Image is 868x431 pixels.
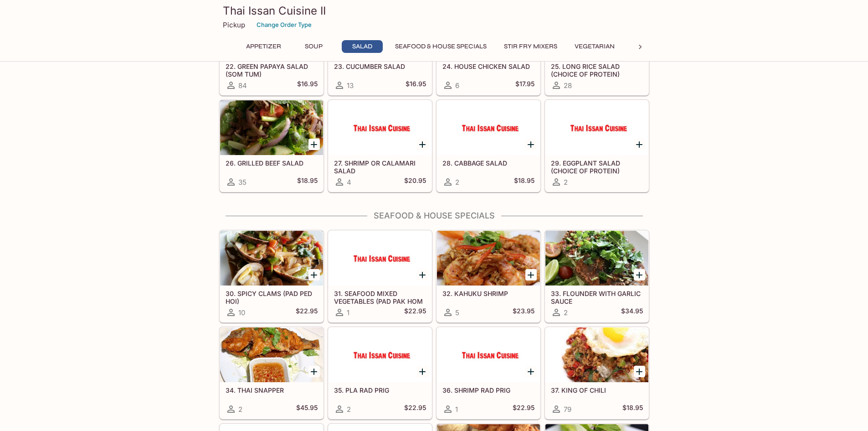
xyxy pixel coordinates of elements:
[564,81,572,90] span: 28
[334,386,426,394] h5: 35. PLA RAD PRIG
[621,307,643,318] h5: $34.95
[455,308,459,317] span: 5
[455,405,458,414] span: 1
[627,40,668,53] button: Noodles
[334,159,426,174] h5: 27. SHRIMP OR CALAMARI SALAD
[417,366,428,377] button: Add 35. PLA RAD PRIG
[551,62,643,78] h5: 25. LONG RICE SALAD (CHOICE OF PROTEIN)
[634,139,645,150] button: Add 29. EGGPLANT SALAD (CHOICE OF PROTEIN)
[455,81,459,90] span: 6
[622,404,643,415] h5: $18.95
[347,405,351,414] span: 2
[545,327,649,419] a: 37. KING OF CHILI79$18.95
[334,62,426,70] h5: 23. CUCUMBER SALAD
[499,40,562,53] button: Stir Fry Mixers
[545,230,649,322] a: 33. FLOUNDER WITH GARLIC SAUCE2$34.95
[404,177,426,187] h5: $20.95
[515,80,534,91] h5: $17.95
[329,231,431,286] div: 31. SEAFOOD MIXED VEGETABLES (PAD PAK HOM MID)
[437,100,540,192] a: 28. CABBAGE SALAD2$18.95
[347,308,349,317] span: 1
[297,80,318,91] h5: $16.95
[223,4,646,18] h3: Thai Issan Cuisine II
[514,177,534,187] h5: $18.95
[545,100,649,192] a: 29. EGGPLANT SALAD (CHOICE OF PROTEIN)2
[525,366,537,377] button: Add 36. SHRIMP RAD PRIG
[238,308,245,317] span: 10
[442,159,534,167] h5: 28. CABBAGE SALAD
[328,100,432,192] a: 27. SHRIMP OR CALAMARI SALAD4$20.95
[220,231,323,286] div: 30. SPICY CLAMS (PAD PED HOI)
[545,100,648,155] div: 29. EGGPLANT SALAD (CHOICE OF PROTEIN)
[220,230,324,322] a: 30. SPICY CLAMS (PAD PED HOI)10$22.95
[297,177,318,187] h5: $18.95
[220,327,323,382] div: 34. THAI SNAPPER
[334,290,426,305] h5: 31. SEAFOOD MIXED VEGETABLES (PAD PAK HOM MID)
[437,231,540,286] div: 32. KAHUKU SHRIMP
[329,100,431,155] div: 27. SHRIMP OR CALAMARI SALAD
[437,327,540,419] a: 36. SHRIMP RAD PRIG1$22.95
[417,139,428,150] button: Add 27. SHRIMP OR CALAMARI SALAD
[347,81,354,90] span: 13
[329,327,431,382] div: 35. PLA RAD PRIG
[551,386,643,394] h5: 37. KING OF CHILI
[564,405,571,414] span: 79
[308,366,320,377] button: Add 34. THAI SNAPPER
[219,211,649,221] h4: Seafood & House Specials
[226,290,318,305] h5: 30. SPICY CLAMS (PAD PED HOI)
[226,159,318,167] h5: 26. GRILLED BEEF SALAD
[437,327,540,382] div: 36. SHRIMP RAD PRIG
[404,404,426,415] h5: $22.95
[296,307,318,318] h5: $22.95
[570,40,620,53] button: Vegetarian
[220,327,324,419] a: 34. THAI SNAPPER2$45.95
[238,81,247,90] span: 84
[308,139,320,150] button: Add 26. GRILLED BEEF SALAD
[406,80,426,91] h5: $16.95
[223,21,245,29] p: Pickup
[437,100,540,155] div: 28. CABBAGE SALAD
[390,40,492,53] button: Seafood & House Specials
[455,178,459,187] span: 2
[296,404,318,415] h5: $45.95
[328,327,432,419] a: 35. PLA RAD PRIG2$22.95
[404,307,426,318] h5: $22.95
[417,269,428,280] button: Add 31. SEAFOOD MIXED VEGETABLES (PAD PAK HOM MID)
[220,100,324,192] a: 26. GRILLED BEEF SALAD35$18.95
[551,159,643,174] h5: 29. EGGPLANT SALAD (CHOICE OF PROTEIN)
[293,40,334,53] button: Soup
[545,231,648,286] div: 33. FLOUNDER WITH GARLIC SAUCE
[342,40,383,53] button: Salad
[347,178,351,187] span: 4
[220,100,323,155] div: 26. GRILLED BEEF SALAD
[238,178,247,187] span: 35
[513,307,534,318] h5: $23.95
[634,366,645,377] button: Add 37. KING OF CHILI
[252,18,316,32] button: Change Order Type
[308,269,320,280] button: Add 30. SPICY CLAMS (PAD PED HOI)
[551,290,643,305] h5: 33. FLOUNDER WITH GARLIC SAUCE
[442,62,534,70] h5: 24. HOUSE CHICKEN SALAD
[634,269,645,280] button: Add 33. FLOUNDER WITH GARLIC SAUCE
[545,327,648,382] div: 37. KING OF CHILI
[437,230,540,322] a: 32. KAHUKU SHRIMP5$23.95
[513,404,534,415] h5: $22.95
[525,139,537,150] button: Add 28. CABBAGE SALAD
[442,386,534,394] h5: 36. SHRIMP RAD PRIG
[564,308,568,317] span: 2
[241,40,286,53] button: Appetizer
[226,62,318,78] h5: 22. GREEN PAPAYA SALAD (SOM TUM)
[238,405,242,414] span: 2
[328,230,432,322] a: 31. SEAFOOD MIXED VEGETABLES (PAD PAK HOM MID)1$22.95
[442,290,534,297] h5: 32. KAHUKU SHRIMP
[525,269,537,280] button: Add 32. KAHUKU SHRIMP
[564,178,568,187] span: 2
[226,386,318,394] h5: 34. THAI SNAPPER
